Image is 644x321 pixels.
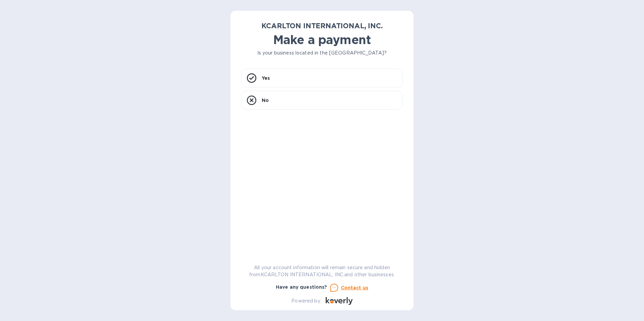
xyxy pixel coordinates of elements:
[291,297,320,305] p: Powered by
[241,49,403,57] p: Is your business located in the [GEOGRAPHIC_DATA]?
[261,22,382,30] b: KCARLTON INTERNATIONAL, INC.
[341,285,368,290] u: Contact us
[241,33,403,47] h1: Make a payment
[262,97,269,104] p: No
[241,264,403,278] p: All your account information will remain secure and hidden from KCARLTON INTERNATIONAL, INC. and ...
[276,284,327,290] b: Have any questions?
[262,75,270,81] p: Yes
